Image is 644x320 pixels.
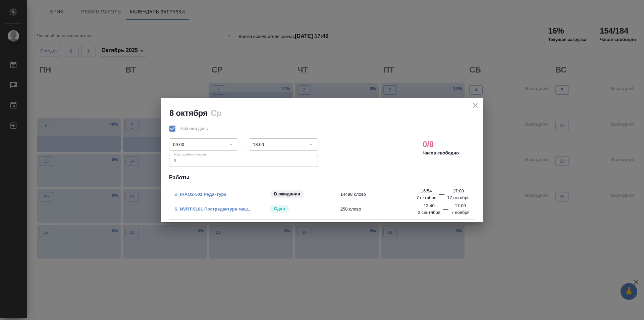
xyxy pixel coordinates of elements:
[241,140,246,148] div: —
[443,205,448,216] div: —
[340,191,435,198] span: 14498 слово
[174,192,226,197] a: D_IRAO2-501 Редактура
[451,209,470,216] p: 7 ноября
[179,125,208,132] span: Рабочий день
[447,194,470,201] p: 17 октября
[418,209,440,216] p: 2 сентября
[423,139,434,150] h2: 0/8
[274,205,285,212] p: Сдан
[439,190,444,201] div: —
[423,150,459,156] p: Часов свободно
[340,206,435,213] span: 258 слово
[421,188,432,194] p: 16:54
[211,108,222,118] h2: Ср
[453,188,464,194] p: 17:00
[455,202,466,209] p: 17:00
[416,194,436,201] p: 7 октября
[424,202,435,209] p: 12:40
[174,207,252,212] a: S_NVRT-5181 Постредактура маш...
[274,191,301,197] p: В ожидании
[169,174,475,182] h4: Работы
[169,108,208,118] h2: 8 октября
[470,100,480,110] button: close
